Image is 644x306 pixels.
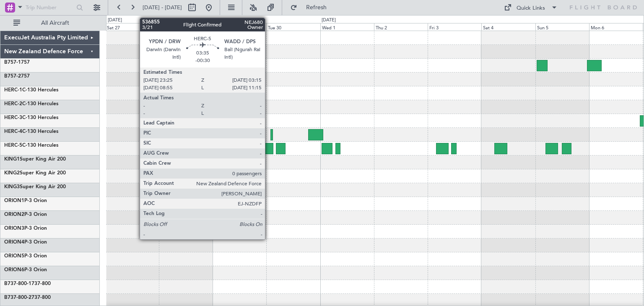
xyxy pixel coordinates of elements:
div: Mon 29 [213,23,266,31]
span: B737-800-1 [4,281,31,286]
a: HERC-4C-130 Hercules [4,129,58,134]
span: ORION3 [4,226,24,231]
a: B757-1757 [4,60,30,65]
span: ORION6 [4,267,24,272]
span: ORION2 [4,212,24,217]
span: ORION1 [4,198,24,203]
a: KING1Super King Air 200 [4,157,66,162]
span: HERC-3 [4,115,22,120]
a: ORION5P-3 Orion [4,254,47,259]
a: B737-800-2737-800 [4,295,51,300]
div: Thu 2 [374,23,428,31]
a: ORION2P-3 Orion [4,212,47,217]
span: HERC-2 [4,101,22,106]
span: [DATE] - [DATE] [143,4,182,11]
div: Sat 27 [105,23,159,31]
button: Quick Links [500,1,562,14]
span: All Aircraft [22,20,88,26]
span: B737-800-2 [4,295,31,300]
a: KING3Super King Air 200 [4,184,66,189]
span: KING2 [4,171,20,176]
span: KING1 [4,157,20,162]
span: HERC-4 [4,129,22,134]
span: ORION5 [4,254,24,259]
div: [DATE] [108,17,122,24]
a: ORION1P-3 Orion [4,198,47,203]
a: ORION3P-3 Orion [4,226,47,231]
a: KING2Super King Air 200 [4,171,66,176]
div: [DATE] [322,17,336,24]
span: B757-2 [4,74,21,79]
span: Refresh [299,5,334,10]
button: All Aircraft [9,16,91,30]
div: Quick Links [517,4,545,13]
div: Sun 5 [535,23,589,31]
span: HERC-5 [4,143,22,148]
div: Tue 30 [266,23,320,31]
div: Sun 28 [159,23,213,31]
div: Wed 1 [320,23,374,31]
div: Sat 4 [481,23,535,31]
a: HERC-1C-130 Hercules [4,88,58,93]
div: Fri 3 [428,23,481,31]
a: ORION4P-3 Orion [4,240,47,245]
a: HERC-3C-130 Hercules [4,115,58,120]
div: Mon 6 [589,23,643,31]
span: KING3 [4,184,20,189]
input: Trip Number [26,1,74,14]
a: B757-2757 [4,74,30,79]
a: B737-800-1737-800 [4,281,51,286]
span: B757-1 [4,60,21,65]
button: Refresh [286,1,337,14]
a: HERC-5C-130 Hercules [4,143,58,148]
span: HERC-1 [4,88,22,93]
span: ORION4 [4,240,24,245]
a: HERC-2C-130 Hercules [4,101,58,106]
a: ORION6P-3 Orion [4,267,47,272]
